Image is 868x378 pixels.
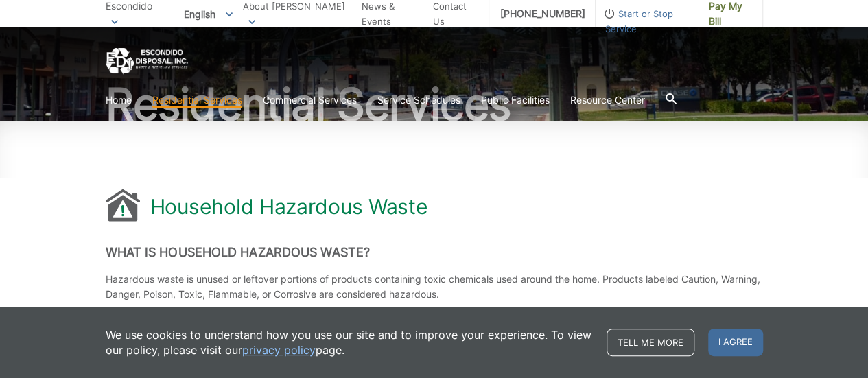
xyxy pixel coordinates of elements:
[106,272,763,302] p: Hazardous waste is unused or leftover portions of products containing toxic chemicals used around...
[570,93,645,108] a: Resource Center
[607,329,694,356] a: Tell me more
[106,48,188,75] a: EDCD logo. Return to the homepage.
[152,93,242,108] a: Residential Services
[377,93,460,108] a: Service Schedules
[150,194,428,219] h1: Household Hazardous Waste
[174,3,243,25] span: English
[106,327,593,357] p: We use cookies to understand how you use our site and to improve your experience. To view our pol...
[263,93,357,108] a: Commercial Services
[106,93,132,108] a: Home
[242,342,316,357] a: privacy policy
[106,245,763,260] h2: What is Household Hazardous Waste?
[481,93,550,108] a: Public Facilities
